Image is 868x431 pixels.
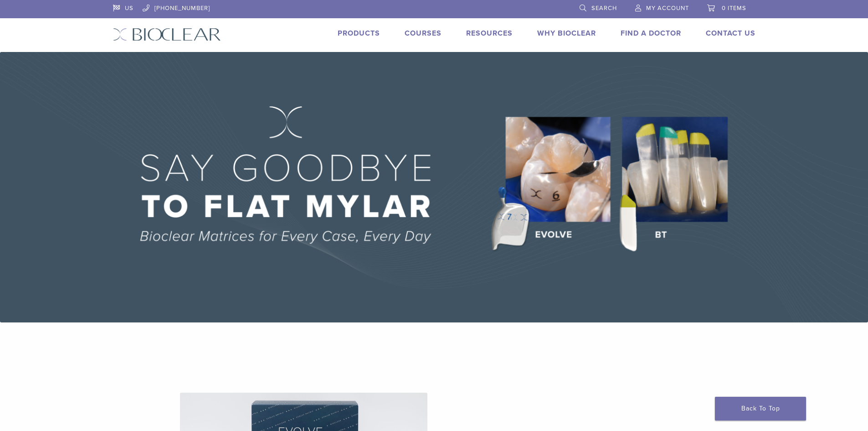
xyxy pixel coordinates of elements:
[715,397,806,421] a: Back To Top
[621,29,681,38] a: Find A Doctor
[405,29,442,38] a: Courses
[722,5,746,12] span: 0 items
[537,29,596,38] a: Why Bioclear
[338,29,380,38] a: Products
[466,29,513,38] a: Resources
[646,5,689,12] span: My Account
[591,5,617,12] span: Search
[113,28,221,41] img: Bioclear
[706,29,755,38] a: Contact Us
